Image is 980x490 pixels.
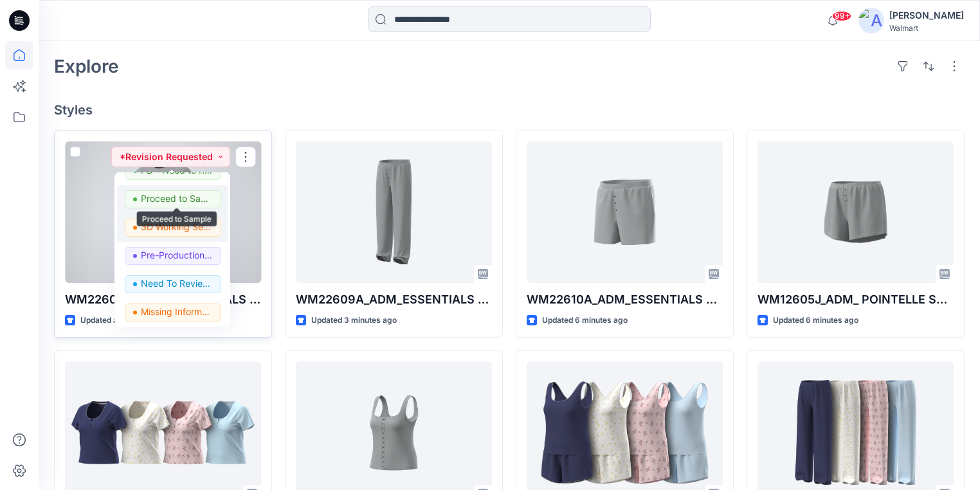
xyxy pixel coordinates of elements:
a: WM12605J_ADM_ POINTELLE SHORT [758,141,954,283]
p: WM12605J_ADM_ POINTELLE SHORT [758,291,954,309]
p: Updated 6 minutes ago [542,314,628,327]
h4: Styles [54,102,965,118]
p: 3D Working Session - Need to Review [141,219,213,235]
a: WM22610A_ADM_ESSENTIALS SHORT [527,141,723,283]
p: Missing Information [141,304,213,320]
a: WM22608A_ADM_ ESSENTIALS TEE [65,141,261,283]
a: WM22609A_ADM_ESSENTIALS LONG PANT [296,141,492,283]
p: WM22610A_ADM_ESSENTIALS SHORT [527,291,723,309]
p: Updated 3 minutes ago [311,314,397,327]
p: Need To Review - Design/PD/Tech [141,275,213,292]
img: avatar [858,8,884,33]
p: Updated a minute ago [80,314,161,327]
h2: Explore [54,56,119,77]
div: Walmart [889,23,964,33]
p: WM22609A_ADM_ESSENTIALS LONG PANT [296,291,492,309]
p: WM22608A_ADM_ ESSENTIALS TEE [65,291,261,309]
p: Updated 6 minutes ago [773,314,858,327]
p: Pre-Production Approved [141,247,213,264]
span: 99+ [832,11,851,21]
div: [PERSON_NAME] [889,8,964,23]
p: Proceed to Sample [141,190,213,207]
